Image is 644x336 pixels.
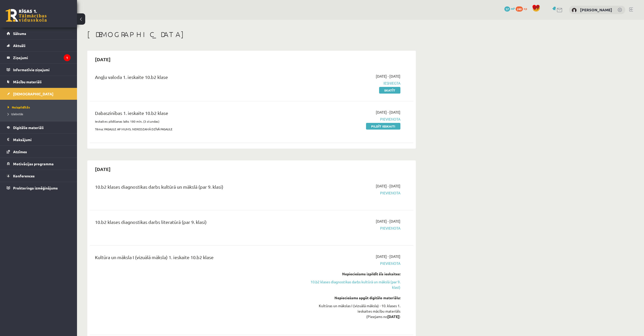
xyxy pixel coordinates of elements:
[13,31,26,36] span: Sākums
[90,163,116,175] h2: [DATE]
[90,53,116,65] h2: [DATE]
[376,254,400,259] span: [DATE] - [DATE]
[572,8,577,13] img: Timurs Lozovskis
[13,161,54,166] span: Motivācijas programma
[304,261,400,266] span: Pievienota
[580,7,612,12] a: [PERSON_NAME]
[7,182,71,194] a: Proktoringa izmēģinājums
[304,116,400,122] span: Pievienota
[95,219,296,228] div: 10.b2 klases diagnostikas darbs literatūrā (par 9. klasi)
[8,105,72,110] a: Neizpildītās
[366,123,400,130] a: Pildīt ieskaiti
[13,92,53,96] span: [DEMOGRAPHIC_DATA]
[13,125,44,130] span: Digitālie materiāli
[7,146,71,158] a: Atzīmes
[304,80,400,86] span: Iesniegta
[304,190,400,196] span: Pievienota
[504,6,510,12] span: 57
[8,105,30,109] span: Neizpildītās
[7,64,71,76] a: Informatīvie ziņojumi
[7,52,71,63] a: Ziņojumi1
[13,79,42,84] span: Mācību materiāli
[379,87,400,94] a: Skatīt
[304,271,400,277] div: Nepieciešams izpildīt šīs ieskaites:
[64,54,71,61] i: 1
[516,6,523,12] span: 240
[95,110,296,119] div: Dabaszinības 1. ieskaite 10.b2 klase
[7,134,71,146] a: Maksājumi
[7,28,71,39] a: Sākums
[13,134,71,146] legend: Maksājumi
[304,295,400,301] div: Nepieciešams apgūt digitālo materiālu:
[95,127,296,131] p: Tēma: PASAULE AP MUMS. NEREDZAMĀ DZĪVĀ PASAULE
[95,183,296,193] div: 10.b2 klases diagnostikas darbs kultūrā un mākslā (par 9. klasi)
[7,88,71,100] a: [DEMOGRAPHIC_DATA]
[304,279,400,290] a: 10.b2 klases diagnostikas darbs kultūrā un mākslā (par 9. klasi)
[304,303,400,319] div: Kultūras un mākslas I (vizuālā māksla) - 10. klases 1. ieskaites mācību materiāls (Pieejams no )
[524,6,527,11] span: xp
[13,43,25,48] span: Aktuāli
[516,6,530,11] a: 240 xp
[13,52,71,63] legend: Ziņojumi
[13,64,71,76] legend: Informatīvie ziņojumi
[95,254,296,263] div: Kultūra un māksla I (vizuālā māksla) 1. ieskaite 10.b2 klase
[387,314,399,319] strong: [DATE]
[8,112,72,116] a: Izlabotās
[13,149,27,154] span: Atzīmes
[7,170,71,182] a: Konferences
[511,6,515,11] span: mP
[6,9,47,22] a: Rīgas 1. Tālmācības vidusskola
[376,219,400,224] span: [DATE] - [DATE]
[504,6,515,11] a: 57 mP
[7,122,71,133] a: Digitālie materiāli
[7,40,71,51] a: Aktuāli
[95,74,296,83] div: Angļu valoda 1. ieskaite 10.b2 klase
[304,225,400,231] span: Pievienota
[13,174,35,178] span: Konferences
[376,110,400,115] span: [DATE] - [DATE]
[376,183,400,189] span: [DATE] - [DATE]
[7,76,71,88] a: Mācību materiāli
[13,186,58,190] span: Proktoringa izmēģinājums
[7,158,71,170] a: Motivācijas programma
[376,74,400,79] span: [DATE] - [DATE]
[8,112,23,116] span: Izlabotās
[87,30,416,39] h1: [DEMOGRAPHIC_DATA]
[95,119,296,124] p: Ieskaites pildīšanas laiks 180 min. (3 stundas)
